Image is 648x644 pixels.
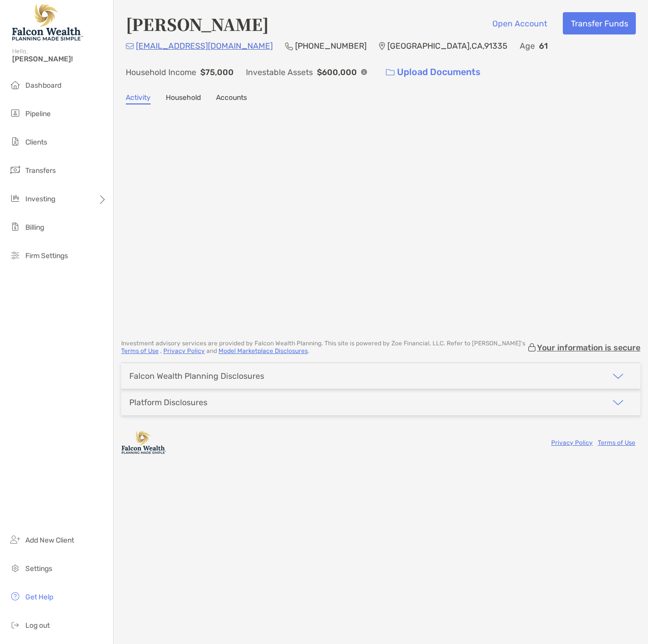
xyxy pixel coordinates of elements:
[219,347,308,354] a: Model Marketplace Disclosures
[295,40,367,52] p: [PHONE_NUMBER]
[163,347,205,354] a: Privacy Policy
[166,93,201,104] a: Household
[285,42,293,50] img: Phone Icon
[551,439,593,446] a: Privacy Policy
[484,12,555,34] button: Open Account
[379,61,487,83] a: Upload Documents
[387,40,508,52] p: [GEOGRAPHIC_DATA] , CA , 91335
[9,249,21,261] img: firm-settings icon
[25,621,50,630] span: Log out
[136,40,273,52] p: [EMAIL_ADDRESS][DOMAIN_NAME]
[126,66,196,79] p: Household Income
[25,138,47,147] span: Clients
[25,564,52,573] span: Settings
[25,593,53,601] span: Get Help
[9,619,21,631] img: logout icon
[126,93,151,104] a: Activity
[12,55,107,63] span: [PERSON_NAME]!
[537,343,640,352] p: Your information is secure
[361,69,367,75] img: Info Icon
[129,398,207,407] div: Platform Disclosures
[612,370,624,382] img: icon arrow
[216,93,247,104] a: Accounts
[121,347,159,354] a: Terms of Use
[129,371,264,381] div: Falcon Wealth Planning Disclosures
[317,66,357,79] p: $600,000
[126,12,269,35] h4: [PERSON_NAME]
[9,590,21,602] img: get-help icon
[25,166,56,175] span: Transfers
[9,562,21,574] img: settings icon
[386,69,394,76] img: button icon
[121,431,167,454] img: company logo
[9,533,21,546] img: add_new_client icon
[25,195,55,203] span: Investing
[598,439,635,446] a: Terms of Use
[520,40,535,52] p: Age
[9,135,21,148] img: clients icon
[9,107,21,119] img: pipeline icon
[25,536,74,545] span: Add New Client
[539,40,548,52] p: 61
[25,81,61,90] span: Dashboard
[25,223,44,232] span: Billing
[9,192,21,204] img: investing icon
[126,43,134,49] img: Email Icon
[9,221,21,233] img: billing icon
[12,4,83,41] img: Falcon Wealth Planning Logo
[9,79,21,91] img: dashboard icon
[246,66,313,79] p: Investable Assets
[200,66,234,79] p: $75,000
[25,252,68,260] span: Firm Settings
[25,110,51,118] span: Pipeline
[612,397,624,409] img: icon arrow
[563,12,636,34] button: Transfer Funds
[379,42,385,50] img: Location Icon
[9,164,21,176] img: transfers icon
[121,340,527,355] p: Investment advisory services are provided by Falcon Wealth Planning . This site is powered by Zoe...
